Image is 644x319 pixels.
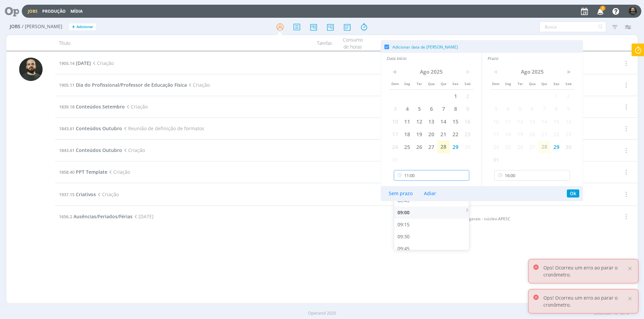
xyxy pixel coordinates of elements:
span: Criativos [76,191,96,197]
span: Dia do Profissional/Professor de Educação Física [76,82,187,88]
span: Qua [425,77,437,90]
span: Conteúdos Setembro [76,103,125,110]
span: 2 [562,90,575,102]
a: 1843.61Conteúdos Outubro [59,125,122,132]
span: 11 [502,115,514,128]
span: 17 [490,128,502,141]
span: Sab [462,77,474,90]
button: Produção [40,9,68,14]
span: Qua [526,77,538,90]
span: Sex [550,77,562,90]
span: Reunião de definição de formatos [122,125,204,132]
div: Prazo [370,35,445,51]
span: Dom [389,77,401,90]
span: 15 [550,115,562,128]
span: 29 [550,141,562,153]
span: Criação [91,60,114,66]
span: 7 [538,102,550,115]
button: Sem prazo [384,189,417,198]
span: Sex [449,77,462,90]
span: 14 [437,115,449,128]
span: 23 [462,128,474,141]
span: 13 [526,115,538,128]
span: Qui [437,77,449,90]
span: Criação [96,191,119,197]
span: 6 [425,102,437,115]
span: Qui [538,77,550,90]
span: 18 [401,128,413,141]
div: Data Início [386,56,482,62]
span: Ausências/Feriados/Férias [73,213,132,220]
input: Busca [539,21,606,32]
div: Sobe [450,212,519,222]
span: 6 [526,102,538,115]
span: 22 [449,128,462,141]
span: Conteúdos Outubro [76,147,122,153]
span: Seg [502,77,514,90]
span: 1 [449,90,462,102]
span: 5 [514,102,526,115]
span: PPT Template [76,169,107,175]
span: 26 [514,141,526,153]
span: Dom [490,77,502,90]
span: 4 [401,102,413,115]
span: 31 [389,153,401,166]
button: 2 [593,5,607,17]
span: Conteúdos Outubro [76,125,122,132]
span: 1905.14 [59,60,74,66]
button: Mídia [68,9,85,14]
button: Ok [567,189,579,197]
span: 29 [449,141,462,153]
span: 2 [600,6,605,11]
a: Assuntos gerais - núcleo APESC [450,216,511,222]
span: < [490,67,502,77]
span: 16 [562,115,575,128]
span: Jobs [10,24,20,29]
div: Status [555,35,612,51]
span: Seg [401,77,413,90]
button: Adiar [420,189,440,198]
span: 1905.11 [59,82,74,88]
span: Ago 2025 [502,67,562,77]
a: 1858.40PPT Template [59,169,107,175]
span: > [462,67,474,77]
span: 1839.18 [59,104,74,110]
input: Horário [494,170,570,181]
span: 27 [526,141,538,153]
span: 1858.40 [59,169,74,175]
span: 1656.2 [59,214,72,220]
span: Criação [122,147,145,153]
div: 09:45 [394,243,471,255]
span: 24 [389,141,401,153]
span: 30 [462,141,474,153]
img: P [19,58,43,81]
a: 1656.2Ausências/Feriados/Férias [59,213,132,220]
span: 26 [413,141,425,153]
input: Horário [394,170,469,181]
span: 1 [550,90,562,102]
span: 9 [562,102,575,115]
span: Sab [562,77,575,90]
button: P [628,5,637,17]
div: 09:15 [394,219,471,231]
span: 19 [514,128,526,141]
span: 3 [389,102,401,115]
span: 10 [490,115,502,128]
span: < [389,67,401,77]
span: 28 [437,141,449,153]
a: 1905.14[DATE] [59,60,91,66]
span: Ago 2025 [401,67,462,77]
span: 18 [502,128,514,141]
span: 8 [550,102,562,115]
span: 22 [550,128,562,141]
a: 1843.61Conteúdos Outubro [59,147,122,153]
a: Produção [42,8,66,14]
span: Adicionar [76,25,93,29]
div: Consumo de horas [336,35,370,51]
a: 1905.11Dia do Profissional/Professor de Educação Física [59,82,187,88]
span: 14 [538,115,550,128]
span: 21 [437,128,449,141]
p: Ops! Ocorreu um erro ao parar o cronômetro. [543,264,627,278]
span: 30 [562,141,575,153]
span: 4 [502,102,514,115]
